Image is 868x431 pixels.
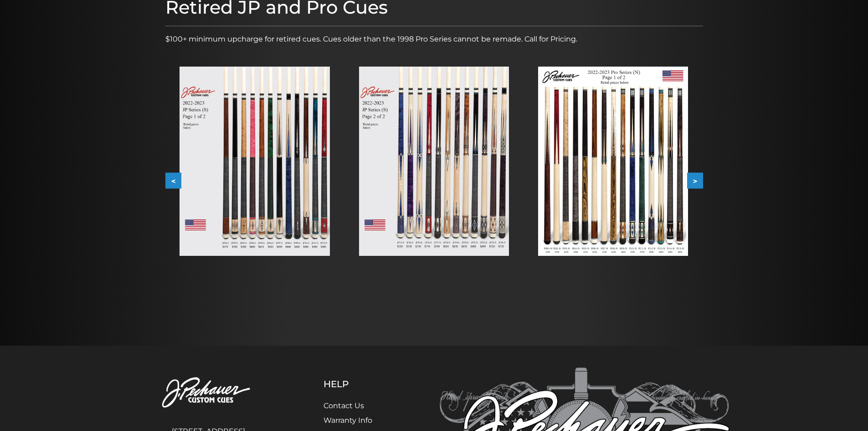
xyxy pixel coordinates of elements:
[324,401,364,410] a: Contact Us
[165,34,703,45] p: $100+ minimum upcharge for retired cues. Cues older than the 1998 Pro Series cannot be remade. Ca...
[687,173,703,189] button: >
[165,173,181,189] button: <
[165,173,703,189] div: Carousel Navigation
[324,416,372,425] a: Warranty Info
[139,368,278,418] img: Pechauer Custom Cues
[324,379,394,389] h5: Help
